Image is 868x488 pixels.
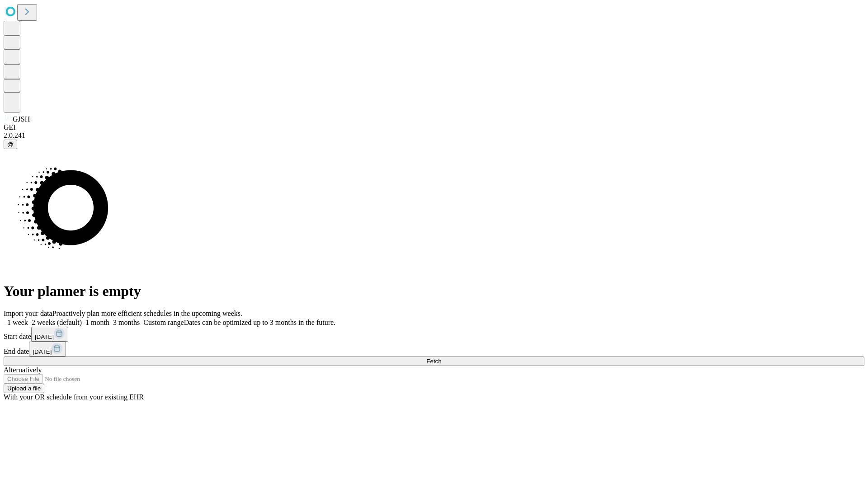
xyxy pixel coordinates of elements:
button: [DATE] [31,327,68,342]
span: GJSH [13,115,30,123]
div: GEI [4,123,864,131]
span: With your OR schedule from your existing EHR [4,393,144,401]
span: Proactively plan more efficient schedules in the upcoming weeks. [52,310,242,317]
span: Custom range [143,319,184,326]
span: [DATE] [35,333,54,340]
span: [DATE] [33,348,52,355]
span: 2 weeks (default) [32,319,82,326]
span: @ [7,141,14,148]
div: End date [4,342,864,357]
button: [DATE] [29,342,66,357]
span: 1 week [7,319,28,326]
button: Fetch [4,357,864,366]
span: 3 months [113,319,140,326]
span: 1 month [85,319,109,326]
span: Import your data [4,310,52,317]
button: Upload a file [4,384,44,393]
span: Alternatively [4,366,42,374]
button: @ [4,140,17,149]
span: Fetch [426,358,441,365]
div: 2.0.241 [4,131,864,140]
h1: Your planner is empty [4,283,864,300]
span: Dates can be optimized up to 3 months in the future. [184,319,335,326]
div: Start date [4,327,864,342]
